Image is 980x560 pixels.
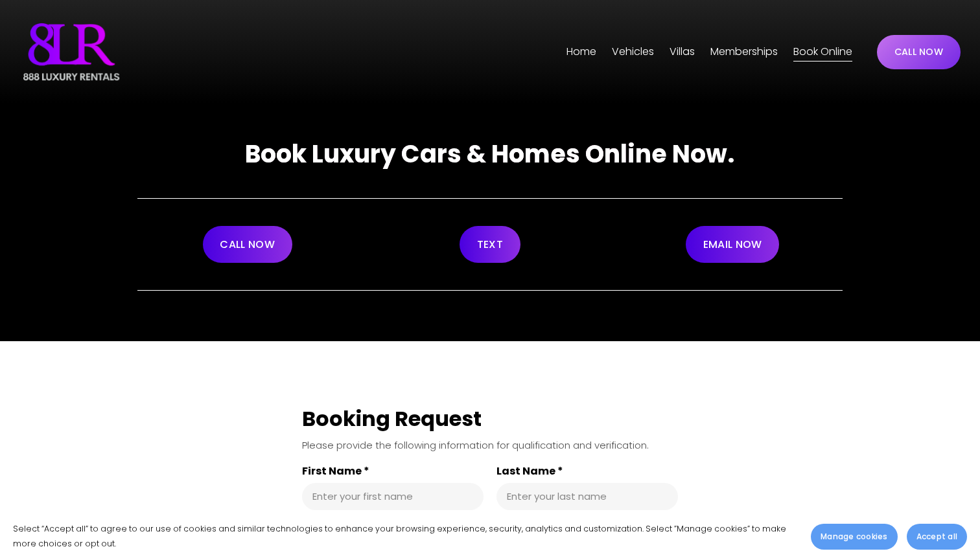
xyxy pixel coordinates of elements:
div: Booking Request [302,405,678,432]
p: Select “Accept all” to agree to our use of cookies and similar technologies to enhance your brows... [13,522,798,551]
label: Last Name * [496,465,678,478]
a: folder dropdown [612,41,654,62]
a: Memberships [710,41,778,62]
span: Villas [670,43,695,62]
a: Book Online [793,41,852,62]
div: Please provide the following information for qualification and verification. [302,438,678,452]
a: Home [566,41,596,62]
label: First Name * [302,465,484,478]
input: First Name * [312,490,473,503]
a: EMAIL NOW [686,226,779,263]
img: Luxury Car &amp; Home Rentals For Every Occasion [19,19,123,84]
a: TEXT [460,226,520,263]
button: Accept all [907,524,967,550]
span: Vehicles [612,43,654,62]
button: Manage cookies [811,524,897,550]
span: Accept all [916,531,957,543]
a: folder dropdown [670,41,695,62]
input: Last Name * [507,490,668,503]
span: Manage cookies [821,531,887,543]
strong: Book Luxury Cars & Homes Online Now. [245,137,734,171]
a: CALL NOW [877,35,961,69]
a: CALL NOW [203,226,292,263]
